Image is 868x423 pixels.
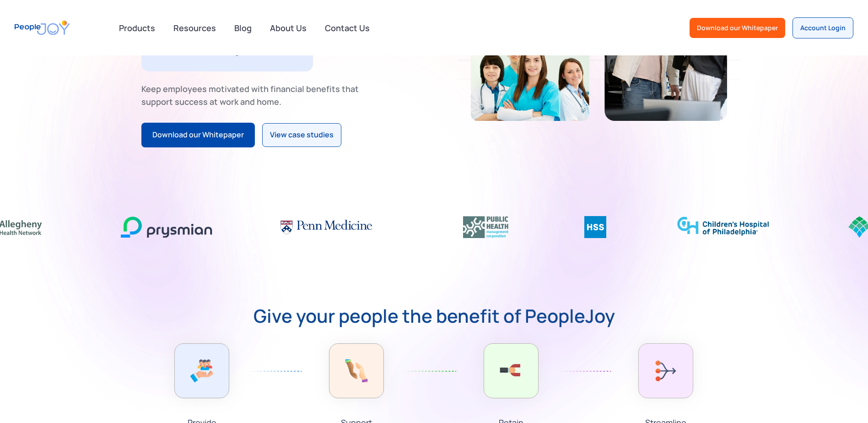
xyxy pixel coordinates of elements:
a: Resources [168,18,221,38]
div: View case studies [270,129,334,141]
a: Account Login [793,17,853,38]
img: Icon [557,371,611,372]
a: Contact Us [319,18,375,38]
a: Download our Whitepaper [690,18,785,38]
img: Retain-Employees-PeopleJoy [471,38,589,121]
div: Account Login [800,23,846,33]
a: Blog [229,18,257,38]
img: Icon [403,371,457,372]
img: Icon [248,371,302,372]
div: Products [113,19,161,37]
div: Download our Whitepaper [697,23,778,33]
a: home [15,15,70,41]
a: View case studies [262,123,341,147]
div: Download our Whitepaper [152,129,244,141]
div: Keep employees motivated with financial benefits that support success at work and home. [141,82,367,108]
a: About Us [264,18,312,38]
a: Download our Whitepaper [141,123,255,147]
strong: Give your people the benefit of PeopleJoy [253,307,615,325]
